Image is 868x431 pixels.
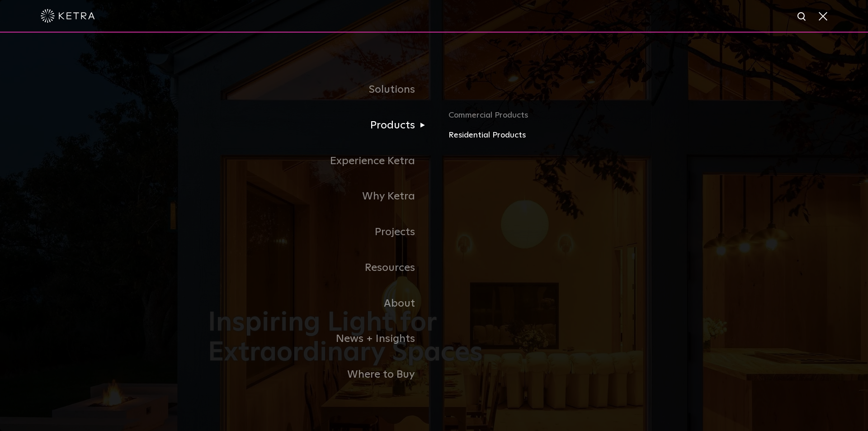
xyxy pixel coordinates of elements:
a: Commercial Products [448,109,660,129]
a: Where to Buy [208,357,434,393]
div: Navigation Menu [208,72,660,393]
a: Projects [208,214,434,250]
a: Solutions [208,72,434,108]
a: Experience Ketra [208,143,434,179]
img: search icon [797,11,808,23]
a: News + Insights [208,321,434,357]
a: Residential Products [448,129,660,142]
a: Why Ketra [208,179,434,214]
a: Products [208,108,434,143]
a: Resources [208,250,434,286]
a: About [208,286,434,322]
img: ketra-logo-2019-white [41,9,95,23]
